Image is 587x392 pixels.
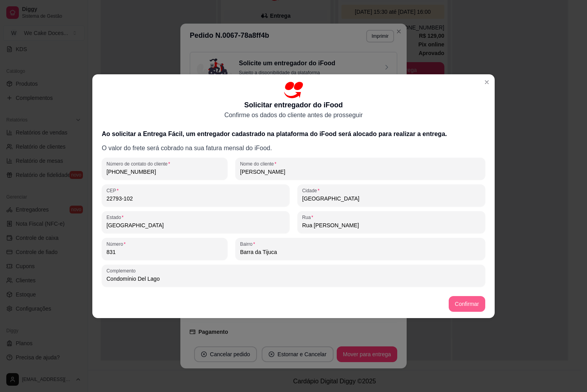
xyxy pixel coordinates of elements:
[102,129,485,139] h3: Ao solicitar a Entrega Fácil, um entregador cadastrado na plataforma do iFood será alocado para r...
[106,241,128,247] label: Número
[106,221,285,229] input: Estado
[240,160,279,167] label: Nome do cliente
[244,99,343,110] p: Solicitar entregador do iFood
[106,275,481,283] input: Complemento
[106,214,126,221] label: Estado
[481,76,493,88] button: Close
[240,168,481,176] input: Nome do cliente
[302,195,481,202] input: Cidade
[106,267,138,274] label: Complemento
[106,168,223,176] input: Número de contato do cliente
[240,241,258,247] label: Bairro
[106,160,173,167] label: Número de contato do cliente
[302,187,322,194] label: Cidade
[240,248,481,256] input: Bairro
[106,195,285,202] input: CEP
[302,221,481,229] input: Rua
[106,248,223,256] input: Número
[302,214,316,221] label: Rua
[224,110,363,120] p: Confirme os dados do cliente antes de prosseguir
[102,144,485,153] p: O valor do frete será cobrado na sua fatura mensal do iFood.
[106,187,121,194] label: CEP
[449,296,485,312] button: Confirmar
